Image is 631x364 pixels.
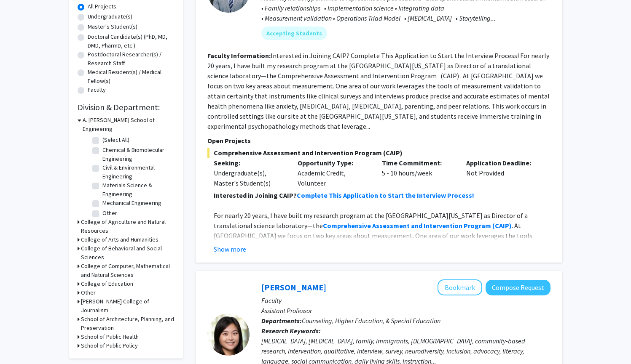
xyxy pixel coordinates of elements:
label: Mechanical Engineering [102,199,161,207]
div: Academic Credit, Volunteer [291,158,376,188]
button: Compose Request to Veronica Kang [486,280,550,295]
b: Departments: [261,316,302,325]
label: Other [102,209,117,218]
strong: Comprehensive Assessment and Intervention Program [323,221,491,230]
b: Research Keywords: [261,327,321,335]
h3: College of Education [81,279,133,288]
p: Assistant Professor [261,306,550,316]
div: Undergraduate(s), Master's Student(s) [214,168,285,188]
div: 5 - 10 hours/week [376,158,460,188]
h3: College of Arts and Humanities [81,235,158,244]
h3: [PERSON_NAME] College of Journalism [81,297,175,315]
h3: School of Architecture, Planning, and Preservation [81,315,175,332]
label: Materials Science & Engineering [102,181,172,199]
p: Seeking: [214,158,285,168]
span: Comprehensive Assessment and Intervention Program (CAIP) [207,148,550,158]
p: Opportunity Type: [298,158,369,168]
p: Faculty [261,295,550,306]
a: Comprehensive Assessment and Intervention Program (CAIP) [323,221,512,230]
span: Counseling, Higher Education, & Special Education [302,316,440,325]
h3: School of Public Health [81,332,139,341]
label: Master's Student(s) [88,22,137,31]
button: Add Veronica Kang to Bookmarks [438,279,482,295]
button: Show more [214,244,246,254]
p: Open Projects [207,136,550,146]
label: Undergraduate(s) [88,12,132,21]
h3: College of Behavioral and Social Sciences [81,244,175,262]
h3: School of Public Policy [81,341,138,350]
h3: College of Agriculture and Natural Resources [81,218,175,235]
h2: Division & Department: [78,102,175,112]
label: Chemical & Biomolecular Engineering [102,146,172,163]
label: All Projects [88,2,116,11]
p: Time Commitment: [382,158,454,168]
label: Faculty [88,85,106,94]
label: Civil & Environmental Engineering [102,163,172,181]
label: (Select All) [102,136,129,144]
p: For nearly 20 years, I have built my research program at the [GEOGRAPHIC_DATA][US_STATE] as Direc... [214,210,550,362]
b: Faculty Information: [207,51,271,60]
label: Postdoctoral Researcher(s) / Research Staff [88,50,175,68]
h3: College of Computer, Mathematical and Natural Sciences [81,262,175,279]
a: [PERSON_NAME] [261,282,326,292]
div: Not Provided [460,158,544,188]
strong: (CAIP) [492,221,512,230]
strong: Interested in Joining CAIP? [214,191,297,199]
a: Complete This Application to Start the Interview Process! [297,191,474,199]
iframe: Chat [6,326,36,358]
fg-read-more: Interested in Joining CAIP? Complete This Application to Start the Interview Process! For nearly ... [207,51,550,130]
label: Doctoral Candidate(s) (PhD, MD, DMD, PharmD, etc.) [88,32,175,50]
h3: Other [81,288,96,297]
mat-chip: Accepting Students [261,27,327,40]
p: Application Deadline: [466,158,538,168]
label: Medical Resident(s) / Medical Fellow(s) [88,68,175,85]
h3: A. [PERSON_NAME] School of Engineering [83,116,175,133]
